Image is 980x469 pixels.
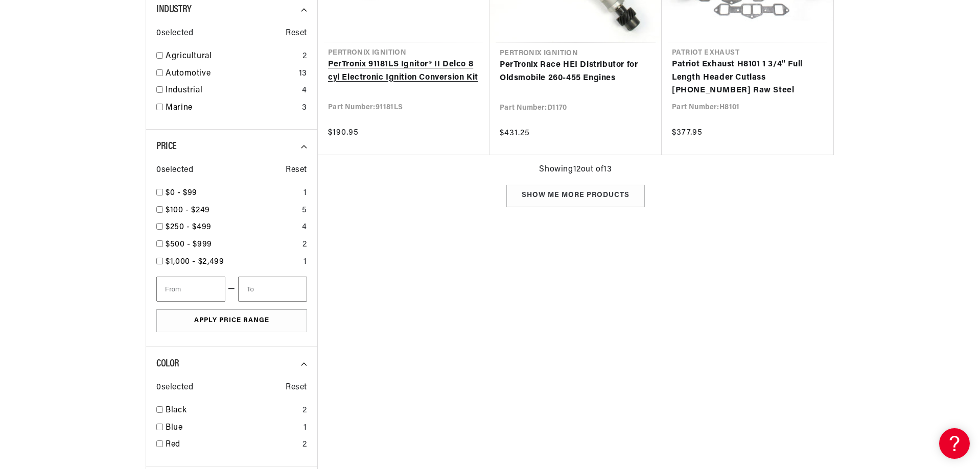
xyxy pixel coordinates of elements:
a: Automotive [166,67,295,81]
a: PerTronix Race HEI Distributor for Oldsmobile 260-455 Engines [500,59,651,85]
span: Price [156,141,177,152]
span: $100 - $249 [166,206,210,214]
span: Industry [156,5,192,15]
span: $250 - $499 [166,223,212,231]
a: PerTronix 91181LS Ignitor® II Delco 8 cyl Electronic Ignition Conversion Kit [328,58,479,84]
div: 4 [302,221,307,234]
span: Reset [286,27,307,40]
a: Patriot Exhaust H8101 1 3/4" Full Length Header Cutlass [PHONE_NUMBER] Raw Steel [672,58,823,97]
span: 0 selected [156,164,193,177]
span: 0 selected [156,381,193,394]
a: Red [166,438,298,452]
a: Industrial [166,84,298,97]
div: 2 [302,404,307,417]
div: 2 [302,438,307,452]
span: Reset [286,164,307,177]
span: — [228,283,236,296]
div: 1 [304,422,307,435]
input: From [156,277,225,302]
div: 13 [299,67,307,81]
div: 1 [304,256,307,269]
a: Agricultural [166,50,298,63]
div: 1 [304,187,307,200]
a: Black [166,404,298,417]
div: 4 [302,84,307,97]
div: Show me more products [506,185,645,208]
span: Showing 12 out of 13 [539,163,612,177]
div: 2 [302,238,307,252]
div: 2 [302,50,307,63]
div: 3 [302,102,307,115]
span: $500 - $999 [166,240,212,249]
a: Marine [166,102,298,115]
span: Color [156,359,179,369]
span: 0 selected [156,27,193,40]
input: To [238,277,307,302]
span: Reset [286,381,307,394]
button: Apply Price Range [156,309,307,332]
div: 5 [302,204,307,217]
span: $0 - $99 [166,189,197,197]
span: $1,000 - $2,499 [166,258,224,266]
a: Blue [166,422,299,435]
